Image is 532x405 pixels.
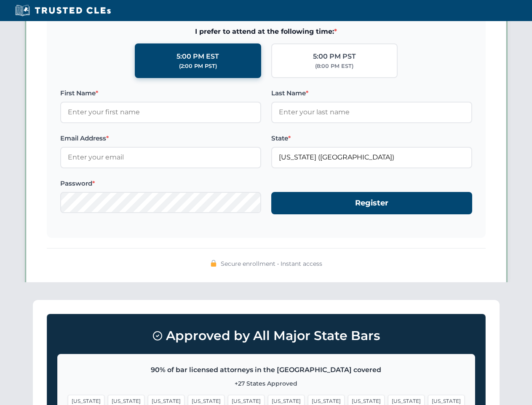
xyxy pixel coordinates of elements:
[221,259,322,268] span: Secure enrollment • Instant access
[179,62,217,70] div: (2:00 PM PST)
[60,88,261,98] label: First Name
[68,364,465,375] p: 90% of bar licensed attorneys in the [GEOGRAPHIC_DATA] covered
[68,379,465,388] p: +27 States Approved
[210,260,217,267] img: 🔒
[271,88,472,98] label: Last Name
[13,4,113,17] img: Trusted CLEs
[60,26,472,37] span: I prefer to attend at the following time:
[313,51,356,62] div: 5:00 PM PST
[60,102,261,123] input: Enter your first name
[271,147,472,168] input: Florida (FL)
[57,324,475,347] h3: Approved by All Major State Bars
[271,102,472,123] input: Enter your last name
[60,133,261,143] label: Email Address
[271,192,472,214] button: Register
[315,62,353,70] div: (8:00 PM EST)
[60,147,261,168] input: Enter your email
[60,178,261,189] label: Password
[271,133,472,143] label: State
[176,51,219,62] div: 5:00 PM EST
